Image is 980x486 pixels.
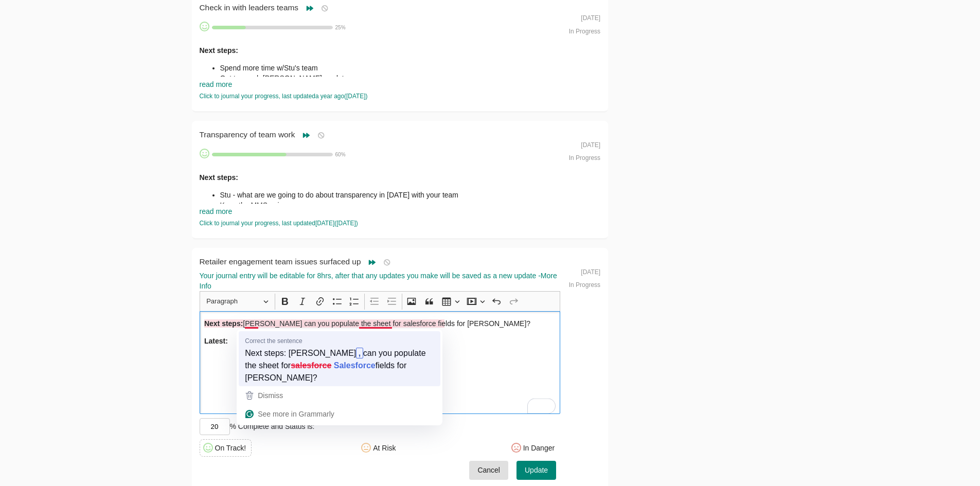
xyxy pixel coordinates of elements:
[204,318,556,329] p: [PERSON_NAME] can you populate the sheet for salesforce fields for [PERSON_NAME]?
[569,154,600,161] span: In Progress
[220,73,561,104] li: Got to coach [PERSON_NAME] on data
[335,25,346,30] span: 25 %
[200,219,561,228] div: Click to journal your progress, last updated [DATE] ( [DATE] )
[523,443,555,453] div: In Danger
[200,291,561,311] div: Editor toolbar
[220,200,561,210] li: Keep the MMS going
[215,443,246,453] div: On Track!
[200,46,238,55] strong: Next steps:
[200,3,302,12] span: Check in with leaders teams
[525,464,548,477] span: Update
[204,319,243,328] strong: Next steps:
[373,443,396,453] div: At Risk
[200,311,561,414] div: To enrich screen reader interactions, please activate Accessibility in Grammarly extension settings
[220,190,561,200] li: Stu - what are we going to do about transparency in [DATE] with your team
[200,271,561,291] div: Your journal entry will be editable for 8hrs, after that any updates you make will be saved as a ...
[206,295,260,308] span: Paragraph
[569,28,600,35] span: In Progress
[200,272,557,290] span: More Info
[202,294,273,310] button: Paragraph
[581,141,600,149] span: [DATE]
[204,337,228,345] strong: Latest:
[581,14,600,22] span: [DATE]
[200,130,299,139] span: Transparency of team work
[200,207,233,215] a: read more
[569,281,600,289] span: In Progress
[581,268,600,276] span: [DATE]
[200,80,233,88] a: read more
[220,63,561,73] li: Spend more time w/Stu's team
[200,173,238,182] strong: Next steps:
[230,422,315,430] span: % Complete and Status is:
[469,461,508,480] button: Cancel
[200,92,561,101] div: Click to journal your progress, last updated a year ago ( [DATE] )
[200,257,365,266] span: Retailer engagement team issues surfaced up
[335,152,346,157] span: 60 %
[516,461,556,480] button: Update
[477,464,500,477] span: Cancel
